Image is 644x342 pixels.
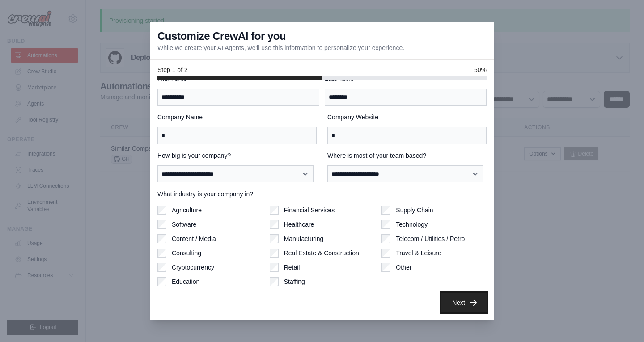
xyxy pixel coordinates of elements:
[157,65,188,74] span: Step 1 of 2
[172,206,202,215] label: Agriculture
[441,293,487,312] button: Next
[157,29,286,43] h3: Customize CrewAI for you
[172,234,216,243] label: Content / Media
[284,263,300,272] label: Retail
[284,234,324,243] label: Manufacturing
[396,220,428,229] label: Technology
[172,263,214,272] label: Cryptocurrency
[396,249,441,258] label: Travel & Leisure
[284,277,305,286] label: Staffing
[284,206,335,215] label: Financial Services
[157,43,404,52] p: While we create your AI Agents, we'll use this information to personalize your experience.
[157,190,487,198] label: What industry is your company in?
[157,113,317,122] label: Company Name
[172,249,201,258] label: Consulting
[172,220,196,229] label: Software
[396,206,433,215] label: Supply Chain
[396,234,465,243] label: Telecom / Utilities / Petro
[284,249,359,258] label: Real Estate & Construction
[327,151,487,160] label: Where is most of your team based?
[327,113,487,122] label: Company Website
[396,263,411,272] label: Other
[172,277,199,286] label: Education
[157,151,317,160] label: How big is your company?
[284,220,314,229] label: Healthcare
[474,65,487,74] span: 50%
